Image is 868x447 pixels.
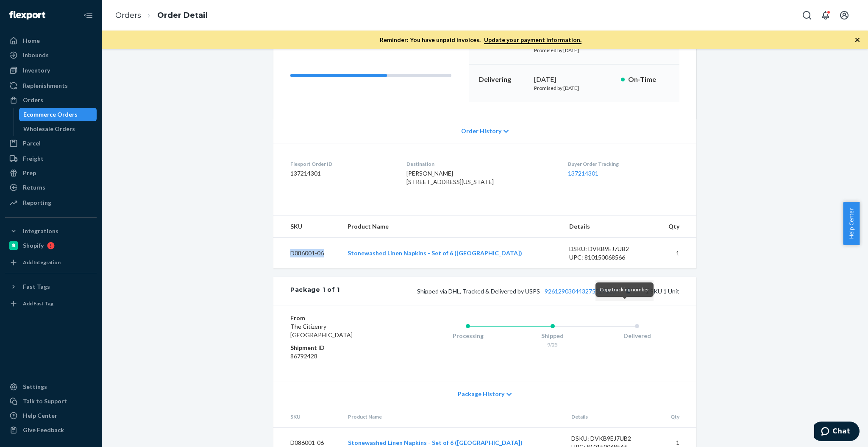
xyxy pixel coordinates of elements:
button: Give Feedback [5,423,97,437]
a: 9261290304432755291134 [545,288,619,295]
a: Add Fast Tag [5,297,97,310]
div: Wholesale Orders [23,125,75,133]
th: Qty [658,406,696,427]
dd: 137214301 [290,169,393,178]
dt: Flexport Order ID [290,160,393,168]
th: SKU [273,406,341,427]
button: Close Navigation [80,7,97,24]
div: Prep [23,169,36,177]
div: Add Fast Tag [23,300,53,307]
a: Wholesale Orders [19,122,97,136]
a: Stonewashed Linen Napkins - Set of 6 ([GEOGRAPHIC_DATA]) [348,439,523,446]
div: Talk to Support [23,397,67,405]
a: Order Detail [157,11,208,20]
a: Orders [5,93,97,107]
div: Inventory [23,66,50,75]
button: Integrations [5,224,97,238]
a: Freight [5,152,97,165]
button: Open account menu [836,7,853,24]
div: Home [23,36,40,45]
a: Reporting [5,196,97,210]
iframe: Opens a widget where you can chat to one of our agents [814,422,860,443]
div: Parcel [23,139,41,148]
div: Delivered [595,332,679,340]
dt: Buyer Order Tracking [568,160,679,168]
div: Add Integration [23,259,61,266]
p: Reminder: You have unpaid invoices. [380,36,581,44]
th: Details [562,215,656,238]
th: Details [565,406,658,427]
div: [DATE] [534,75,614,84]
div: Returns [23,183,45,192]
div: DSKU: DVKB9EJ7UB2 [569,245,649,253]
div: Freight [23,154,44,163]
div: Give Feedback [23,426,64,434]
a: Prep [5,166,97,180]
a: Settings [5,380,97,394]
div: Integrations [23,227,58,235]
a: 137214301 [568,170,598,177]
th: SKU [273,215,341,238]
div: Package 1 of 1 [290,285,340,296]
div: Settings [23,383,47,391]
button: Help Center [843,202,860,245]
p: Promised by [DATE] [534,47,614,54]
div: DSKU: DVKB9EJ7UB2 [571,434,651,443]
a: Home [5,34,97,47]
dt: Destination [406,160,554,168]
a: Inventory [5,64,97,77]
td: 1 [655,238,696,269]
button: Fast Tags [5,280,97,293]
a: Help Center [5,409,97,422]
span: [PERSON_NAME] [STREET_ADDRESS][US_STATE] [406,170,494,185]
dt: Shipment ID [290,344,392,352]
div: Shipped [510,332,595,340]
button: Open notifications [817,7,834,24]
div: Reporting [23,198,51,207]
span: Package History [458,390,504,398]
td: D086001-06 [273,238,341,269]
div: Ecommerce Orders [23,110,78,119]
dt: From [290,314,392,322]
span: The Citizenry [GEOGRAPHIC_DATA] [290,323,353,338]
p: Delivering [479,75,527,84]
div: 9/25 [510,341,595,348]
a: Replenishments [5,79,97,92]
a: Inbounds [5,48,97,62]
div: Fast Tags [23,282,50,291]
a: Orders [115,11,141,20]
dd: 86792428 [290,352,392,360]
button: Talk to Support [5,394,97,408]
div: Help Center [23,411,57,420]
th: Qty [655,215,696,238]
div: UPC: 810150068566 [569,253,649,262]
div: Orders [23,96,43,104]
div: Inbounds [23,51,49,59]
a: Update your payment information. [484,36,581,44]
div: Replenishments [23,81,68,90]
p: On-Time [628,75,669,84]
button: Open Search Box [798,7,815,24]
div: Processing [426,332,510,340]
a: Parcel [5,137,97,150]
div: 1 SKU 1 Unit [340,285,679,296]
span: Order History [461,127,501,135]
img: Flexport logo [9,11,45,20]
p: Promised by [DATE] [534,84,614,92]
a: Returns [5,181,97,194]
a: Add Integration [5,256,97,269]
th: Product Name [341,215,562,238]
ol: breadcrumbs [108,3,214,28]
a: Shopify [5,239,97,252]
a: Stonewashed Linen Napkins - Set of 6 ([GEOGRAPHIC_DATA]) [348,249,522,257]
th: Product Name [341,406,565,427]
div: Shopify [23,241,44,250]
span: Copy tracking number [600,286,649,293]
span: Shipped via DHL, Tracked & Delivered by USPS [417,288,634,295]
a: Ecommerce Orders [19,108,97,121]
